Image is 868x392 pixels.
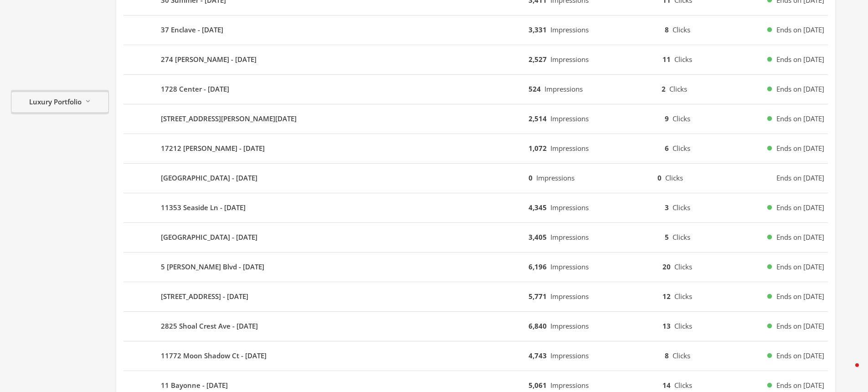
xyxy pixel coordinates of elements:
span: Ends on [DATE] [776,143,824,154]
b: 4,743 [529,351,547,360]
span: Clicks [665,173,683,182]
span: Clicks [673,114,690,123]
span: Impressions [536,173,575,182]
span: Impressions [550,144,589,153]
b: 5,061 [529,381,547,390]
button: 17212 [PERSON_NAME] - [DATE]1,072Impressions6ClicksEnds on [DATE] [123,138,828,160]
span: Luxury Portfolio [29,96,82,107]
button: 2825 Shoal Crest Ave - [DATE]6,840Impressions13ClicksEnds on [DATE] [123,315,828,337]
span: Clicks [673,232,690,242]
span: Clicks [674,321,692,330]
button: 274 [PERSON_NAME] - [DATE]2,527Impressions11ClicksEnds on [DATE] [123,49,828,71]
b: 5 [665,232,669,242]
span: Impressions [550,381,589,390]
span: Impressions [550,114,589,123]
span: Ends on [DATE] [776,321,824,331]
button: [GEOGRAPHIC_DATA] - [DATE]0Impressions0ClicksEnds on [DATE] [123,167,828,189]
b: 2 [662,84,666,93]
span: Ends on [DATE] [776,84,824,94]
span: Ends on [DATE] [776,25,824,35]
span: Ends on [DATE] [776,351,824,361]
span: Impressions [550,351,589,360]
span: Impressions [550,203,589,212]
b: 14 [663,381,671,390]
span: Ends on [DATE] [776,291,824,302]
span: Clicks [674,292,692,301]
span: Ends on [DATE] [776,54,824,65]
button: [STREET_ADDRESS][PERSON_NAME][DATE]2,514Impressions9ClicksEnds on [DATE] [123,108,828,130]
b: [GEOGRAPHIC_DATA] - [DATE] [161,173,257,183]
b: 13 [663,321,671,330]
span: Clicks [669,84,687,93]
span: Impressions [550,292,589,301]
span: Clicks [673,25,690,34]
b: [STREET_ADDRESS] - [DATE] [161,291,248,302]
b: 4,345 [529,203,547,212]
span: Clicks [674,262,692,271]
span: Impressions [550,232,589,242]
b: 2825 Shoal Crest Ave - [DATE] [161,321,258,331]
b: 1728 Center - [DATE] [161,84,229,94]
b: 20 [663,262,671,271]
b: 12 [663,292,671,301]
b: 2,514 [529,114,547,123]
span: Clicks [673,203,690,212]
button: Luxury Portfolio [11,92,109,113]
button: 5 [PERSON_NAME] Blvd - [DATE]6,196Impressions20ClicksEnds on [DATE] [123,256,828,278]
b: 11772 Moon Shadow Ct - [DATE] [161,351,267,361]
b: 6,196 [529,262,547,271]
b: 6,840 [529,321,547,330]
button: 1728 Center - [DATE]524Impressions2ClicksEnds on [DATE] [123,78,828,100]
b: [GEOGRAPHIC_DATA] - [DATE] [161,232,257,242]
b: 2,527 [529,55,547,64]
b: 8 [665,25,669,34]
button: [GEOGRAPHIC_DATA] - [DATE]3,405Impressions5ClicksEnds on [DATE] [123,227,828,248]
b: 6 [665,144,669,153]
b: 3,405 [529,232,547,242]
b: [STREET_ADDRESS][PERSON_NAME][DATE] [161,113,297,124]
span: Clicks [674,55,692,64]
b: 11 [663,55,671,64]
b: 8 [665,351,669,360]
b: 524 [529,84,541,93]
span: Ends on [DATE] [776,262,824,272]
button: 37 Enclave - [DATE]3,331Impressions8ClicksEnds on [DATE] [123,19,828,41]
b: 37 Enclave - [DATE] [161,25,223,35]
span: Ends on [DATE] [776,113,824,124]
span: Impressions [550,321,589,330]
b: 3,331 [529,25,547,34]
span: Impressions [550,262,589,271]
b: 9 [665,114,669,123]
span: Impressions [544,84,583,93]
b: 3 [665,203,669,212]
span: Impressions [550,25,589,34]
span: Ends on [DATE] [776,380,824,391]
span: Clicks [674,381,692,390]
span: Impressions [550,55,589,64]
button: 11353 Seaside Ln - [DATE]4,345Impressions3ClicksEnds on [DATE] [123,197,828,219]
b: 17212 [PERSON_NAME] - [DATE] [161,143,265,154]
b: 11353 Seaside Ln - [DATE] [161,202,246,213]
b: 5 [PERSON_NAME] Blvd - [DATE] [161,262,264,272]
span: Ends on [DATE] [776,173,824,183]
span: Ends on [DATE] [776,232,824,242]
button: [STREET_ADDRESS] - [DATE]5,771Impressions12ClicksEnds on [DATE] [123,286,828,308]
span: Ends on [DATE] [776,202,824,213]
span: Clicks [673,351,690,360]
b: 1,072 [529,144,547,153]
iframe: Intercom live chat [837,361,859,383]
b: 11 Bayonne - [DATE] [161,380,228,391]
span: Clicks [673,144,690,153]
b: 5,771 [529,292,547,301]
b: 0 [657,173,662,182]
b: 274 [PERSON_NAME] - [DATE] [161,54,257,65]
button: 11772 Moon Shadow Ct - [DATE]4,743Impressions8ClicksEnds on [DATE] [123,345,828,367]
b: 0 [529,173,533,182]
